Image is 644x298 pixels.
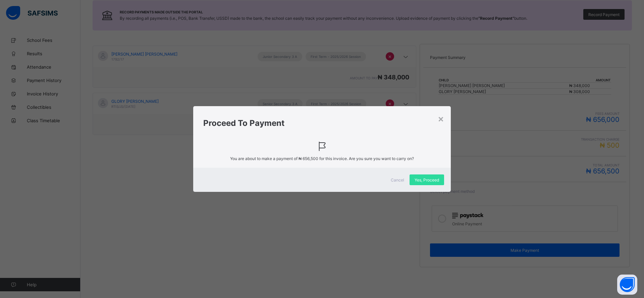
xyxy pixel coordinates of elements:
div: × [438,113,444,124]
h1: Proceed To Payment [203,118,441,128]
span: You are about to make a payment of for this invoice. Are you sure you want to carry on? [203,156,441,161]
span: Cancel [391,177,404,182]
button: Open asap [617,275,637,295]
span: ₦ 656,500 [299,156,318,161]
span: Yes, Proceed [415,177,439,182]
